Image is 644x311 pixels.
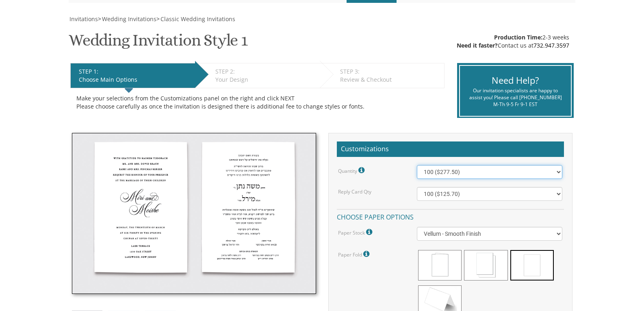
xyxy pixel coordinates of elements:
[101,15,156,23] a: Wedding Invitations
[338,227,374,237] label: Paper Stock
[98,15,156,23] span: >
[466,74,565,87] div: Need Help?
[69,15,98,23] span: Invitations
[160,15,235,23] a: Classic Wedding Invitations
[160,15,235,23] span: Classic Wedding Invitations
[533,41,569,49] a: 732.947.3597
[72,133,316,294] img: style1_thumb2.jpg
[337,141,564,157] h2: Customizations
[76,94,438,111] div: Make your selections from the Customizations panel on the right and click NEXT Please choose care...
[215,67,316,76] div: STEP 2:
[466,87,565,108] div: Our invitation specialists are happy to assist you! Please call [PHONE_NUMBER] M-Th 9-5 Fr 9-1 EST
[338,165,366,176] label: Quantity
[337,209,564,223] h4: Choose paper options
[102,15,156,23] span: Wedding Invitations
[340,67,440,76] div: STEP 3:
[457,41,498,49] span: Need it faster?
[215,76,316,84] div: Your Design
[156,15,235,23] span: >
[338,188,371,195] label: Reply Card Qty
[69,15,98,23] a: Invitations
[340,76,440,84] div: Review & Checkout
[79,67,191,76] div: STEP 1:
[457,33,569,50] div: 2-3 weeks Contact us at
[69,31,247,55] h1: Wedding Invitation Style 1
[494,33,542,41] span: Production Time:
[338,249,371,259] label: Paper Fold
[79,76,191,84] div: Choose Main Options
